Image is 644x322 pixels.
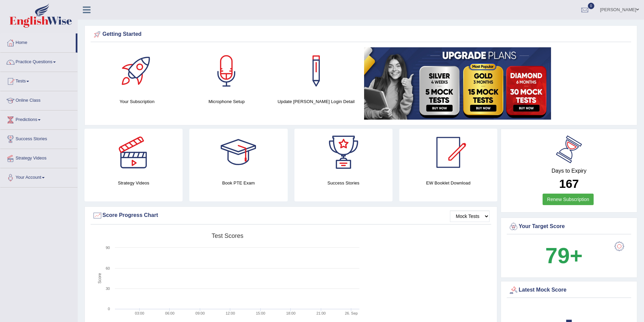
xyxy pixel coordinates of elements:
div: Score Progress Chart [92,210,490,221]
text: 18:00 [286,311,295,315]
a: Renew Subscription [543,194,594,205]
text: 90 [106,246,110,250]
h4: Days to Expiry [508,168,629,174]
b: 79+ [545,243,582,268]
tspan: Score [97,273,102,284]
text: 09:00 [195,311,205,315]
a: Predictions [0,110,77,127]
a: Strategy Videos [0,149,77,166]
div: Getting Started [92,29,629,40]
h4: EW Booklet Download [399,179,497,187]
a: Tests [0,72,77,89]
tspan: Test scores [212,232,243,239]
a: Practice Questions [0,53,77,70]
text: 06:00 [165,311,175,315]
h4: Book PTE Exam [189,179,287,187]
h4: Success Stories [294,179,392,187]
div: Your Target Score [508,222,629,232]
text: 12:00 [226,311,235,315]
h4: Strategy Videos [85,179,183,187]
a: Online Class [0,91,77,108]
b: 167 [559,177,579,190]
text: 21:00 [316,311,326,315]
h4: Update [PERSON_NAME] Login Detail [275,98,358,105]
h4: Microphone Setup [185,98,268,105]
img: small5.jpg [364,47,551,120]
span: 0 [588,3,595,9]
a: Your Account [0,168,77,185]
text: 30 [106,287,110,291]
text: 03:00 [135,311,144,315]
tspan: 26. Sep [345,311,358,315]
text: 15:00 [256,311,265,315]
div: Latest Mock Score [508,285,629,295]
text: 60 [106,266,110,270]
h4: Your Subscription [96,98,178,105]
a: Success Stories [0,130,77,147]
a: Home [0,33,76,50]
text: 0 [108,307,110,311]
